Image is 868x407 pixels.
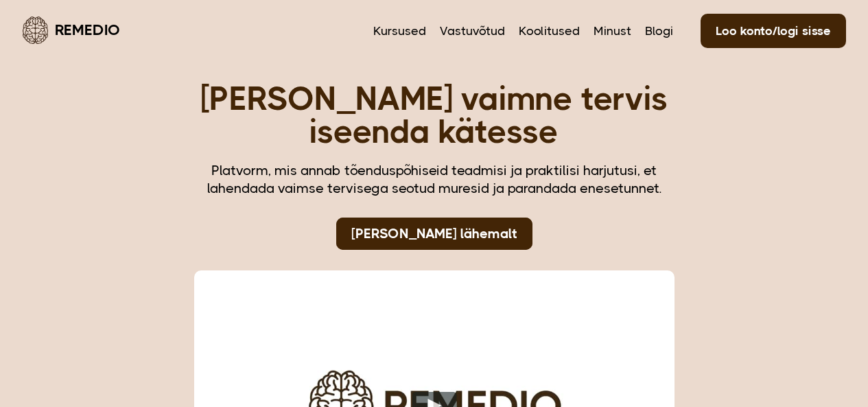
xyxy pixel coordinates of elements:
h1: [PERSON_NAME] vaimne tervis iseenda kätesse [194,82,675,148]
a: Koolitused [519,22,580,40]
a: Blogi [645,22,673,40]
a: Remedio [23,14,120,46]
div: Platvorm, mis annab tõenduspõhiseid teadmisi ja praktilisi harjutusi, et lahendada vaimse tervise... [194,162,675,198]
a: Kursused [373,22,426,40]
a: Vastuvõtud [440,22,505,40]
a: Minust [594,22,631,40]
a: [PERSON_NAME] lähemalt [336,218,532,250]
img: Remedio logo [23,16,48,44]
a: Loo konto/logi sisse [701,14,846,48]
